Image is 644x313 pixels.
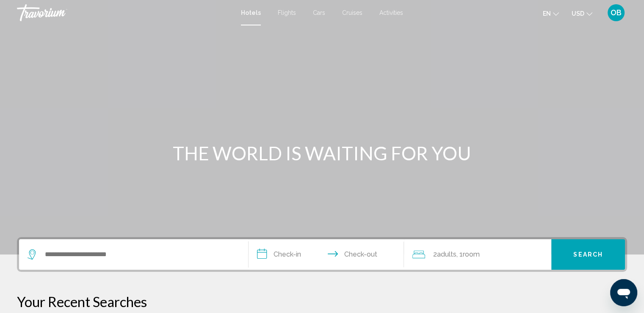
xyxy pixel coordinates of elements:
span: Adults [437,250,456,258]
span: Room [462,250,479,258]
span: USD [572,10,584,17]
a: Activities [379,9,403,16]
button: Travelers: 2 adults, 0 children [404,239,551,270]
a: Hotels [241,9,261,16]
button: Search [551,239,625,270]
span: Search [573,252,603,258]
button: Change language [543,7,559,20]
button: User Menu [605,4,627,22]
a: Travorium [17,4,232,21]
h1: THE WORLD IS WAITING FOR YOU [163,142,481,164]
a: Flights [278,9,296,16]
span: , 1 [456,249,479,260]
p: Your Recent Searches [17,293,627,310]
span: 2 [433,249,456,260]
button: Change currency [572,7,592,20]
a: Cars [313,9,325,16]
a: Cruises [342,9,362,16]
button: Check in and out dates [249,239,404,270]
span: en [543,10,551,17]
div: Search widget [19,239,625,270]
iframe: Button to launch messaging window [610,279,637,306]
span: OB [611,8,622,17]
